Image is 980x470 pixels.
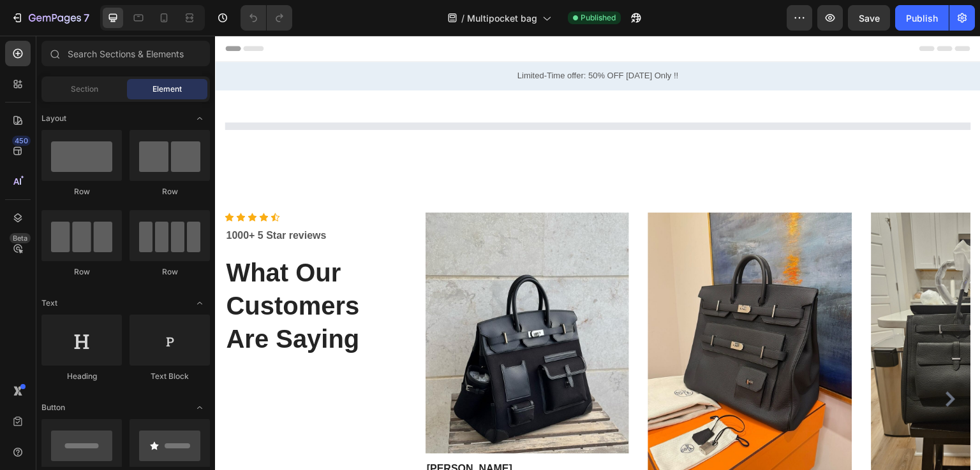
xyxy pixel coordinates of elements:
div: Row [41,186,122,197]
p: 7 [84,10,89,25]
div: Row [130,186,210,197]
div: 450 [12,136,31,146]
span: Toggle open [189,397,210,418]
span: Multipocket bag [467,11,537,25]
iframe: Design area [215,36,980,470]
img: Alt Image [657,177,860,448]
span: Save [859,13,880,24]
span: 50% OFF REGULAR PRICES [DATE]! [503,8,644,15]
div: Row [130,266,210,278]
a: 🎉 Shop 2+ items and save 10%! 🛒50% OFF REGULAR PRICES [DATE]! [336,3,644,15]
div: Publish [906,11,938,25]
button: Save [848,5,890,31]
span: Published [581,12,616,24]
span: Layout [41,113,66,124]
strong: [PERSON_NAME] [212,428,297,439]
span: Section [71,83,98,95]
span: / [461,11,464,25]
button: Publish [895,5,949,31]
div: Beta [10,233,31,243]
div: Text Block [130,371,210,382]
button: Carousel Next Arrow [725,353,746,374]
div: Undo/Redo [241,5,292,31]
span: 🎉 Shop 2+ items and save 10%! 🛒 [336,8,490,15]
div: Row [41,266,122,278]
input: Search Sections & Elements [41,41,210,66]
button: 7 [5,5,95,31]
span: Button [41,402,65,413]
span: Element [152,83,182,95]
button: Open menu [134,19,172,88]
div: Heading [41,371,122,382]
span: Toggle open [189,108,210,129]
span: Toggle open [189,293,210,313]
span: Text [41,297,57,309]
img: Alt Image [433,177,637,448]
